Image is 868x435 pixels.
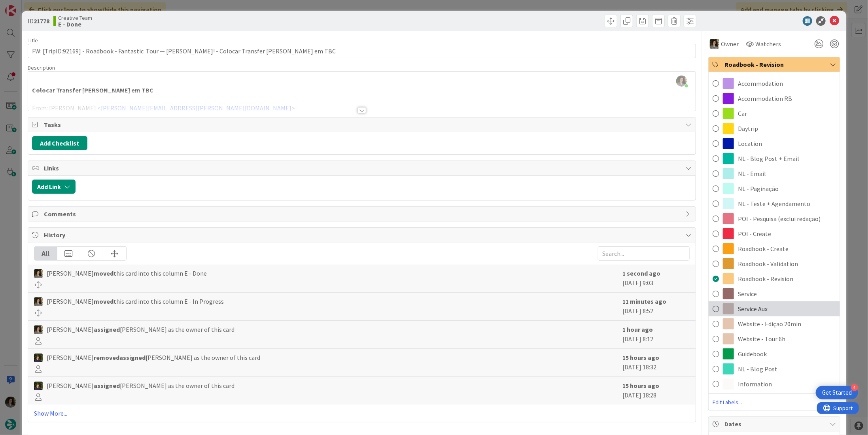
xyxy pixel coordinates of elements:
[738,109,747,118] span: Car
[709,398,840,406] span: Edit Labels...
[622,297,690,316] div: [DATE] 8:52
[44,163,681,173] span: Links
[17,1,36,11] span: Support
[676,76,687,87] img: EtGf2wWP8duipwsnFX61uisk7TBOWsWe.jpg
[28,64,55,71] span: Description
[738,319,801,329] span: Website - Edição 20min
[755,39,781,49] span: Watchers
[724,60,826,69] span: Roadbook - Revision
[94,325,120,333] b: assigned
[738,124,758,133] span: Daytrip
[94,382,120,390] b: assigned
[28,37,38,44] label: Title
[738,139,762,148] span: Location
[47,353,260,362] span: [PERSON_NAME] [PERSON_NAME] as the owner of this card
[738,289,757,299] span: Service
[622,354,659,361] b: 15 hours ago
[622,269,690,288] div: [DATE] 9:03
[58,21,92,27] b: E - Done
[34,354,43,362] img: MC
[738,379,772,389] span: Information
[622,269,660,277] b: 1 second ago
[816,386,858,399] div: Open Get Started checklist, remaining modules: 4
[738,259,798,269] span: Roadbook - Validation
[622,297,666,305] b: 11 minutes ago
[738,94,792,103] span: Accommodation RB
[738,169,766,178] span: NL - Email
[94,297,113,305] b: moved
[32,86,153,94] strong: Colocar Transfer [PERSON_NAME] em TBC
[94,269,113,277] b: moved
[47,325,234,334] span: [PERSON_NAME] [PERSON_NAME] as the owner of this card
[721,39,739,49] span: Owner
[44,209,681,219] span: Comments
[622,353,690,373] div: [DATE] 18:32
[34,17,49,25] b: 21778
[738,364,777,374] span: NL - Blog Post
[34,409,690,418] a: Show More...
[738,244,789,253] span: Roadbook - Create
[724,419,826,429] span: Dates
[34,382,43,390] img: MC
[44,120,681,129] span: Tasks
[47,381,234,390] span: [PERSON_NAME] [PERSON_NAME] as the owner of this card
[738,199,810,208] span: NL - Teste + Agendamento
[34,247,57,260] div: All
[47,269,207,278] span: [PERSON_NAME] this card into this column E - Done
[28,16,49,26] span: ID
[119,354,146,361] b: assigned
[94,354,119,361] b: removed
[738,154,799,163] span: NL - Blog Post + Email
[34,269,43,278] img: MS
[738,184,779,193] span: NL - Paginação
[738,304,768,314] span: Service Aux
[738,79,783,88] span: Accommodation
[738,229,771,238] span: POI - Create
[34,297,43,306] img: MS
[622,325,690,344] div: [DATE] 8:12
[738,334,785,344] span: Website - Tour 6h
[32,180,76,194] button: Add Link
[47,297,224,306] span: [PERSON_NAME] this card into this column E - In Progress
[710,39,719,49] img: MS
[622,381,690,401] div: [DATE] 18:28
[34,325,43,334] img: MS
[822,389,852,397] div: Get Started
[738,349,767,359] span: Guidebook
[44,230,681,240] span: History
[738,214,821,223] span: POI - Pesquisa (exclui redação)
[598,246,690,261] input: Search...
[622,382,659,390] b: 15 hours ago
[28,44,696,58] input: type card name here...
[32,136,87,150] button: Add Checklist
[58,15,92,21] span: Creative Team
[851,384,858,391] div: 4
[622,325,653,333] b: 1 hour ago
[738,274,793,284] span: Roadbook - Revision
